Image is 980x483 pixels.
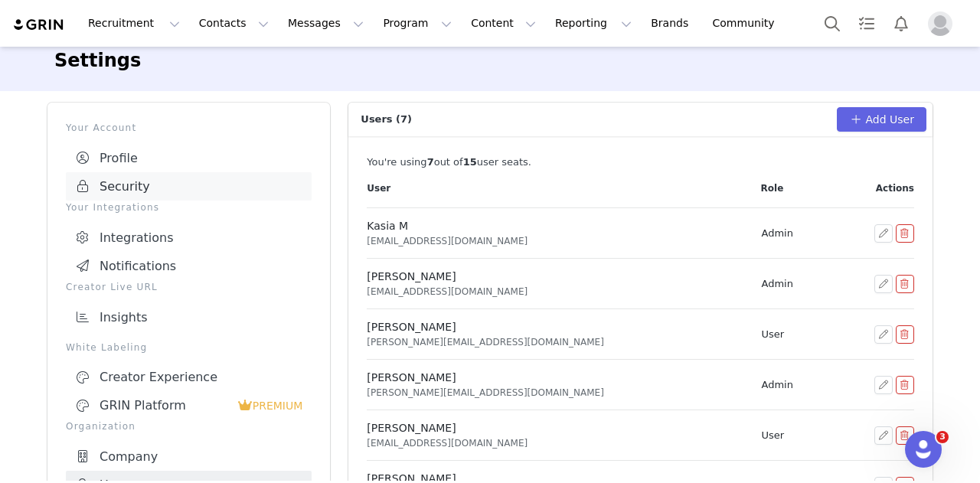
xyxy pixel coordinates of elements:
[12,18,66,32] img: grin logo
[367,220,408,232] span: Kasia M
[905,431,942,468] iframe: Intercom live chat
[253,400,303,412] span: PREMIUM
[928,11,952,36] img: placeholder-profile.jpg
[367,371,456,383] span: [PERSON_NAME]
[752,208,832,259] td: Admin
[367,335,741,349] div: [PERSON_NAME][EMAIL_ADDRESS][DOMAIN_NAME]
[832,169,914,208] th: Actions
[837,107,926,132] button: Add User
[66,201,312,214] p: Your Integrations
[850,6,884,41] a: Tasks
[75,398,237,413] div: GRIN Platform
[66,391,312,419] a: GRIN Platform PREMIUM
[752,309,832,360] td: User
[348,103,837,136] p: Users (7)
[367,422,456,434] span: [PERSON_NAME]
[66,252,312,280] a: Notifications
[752,360,832,410] td: Admin
[367,234,741,248] div: [EMAIL_ADDRESS][DOMAIN_NAME]
[66,442,312,471] a: Company
[462,6,545,41] button: Content
[642,6,702,41] a: Brands
[704,6,791,41] a: Community
[367,436,741,450] div: [EMAIL_ADDRESS][DOMAIN_NAME]
[752,259,832,309] td: Admin
[884,6,918,41] button: Notifications
[66,172,312,201] a: Security
[66,121,312,135] p: Your Account
[66,364,312,391] a: Creator Experience
[190,6,278,41] button: Contacts
[66,144,312,172] a: Profile
[523,156,528,168] span: s
[79,6,189,41] button: Recruitment
[279,6,373,41] button: Messages
[75,370,302,385] div: Creator Experience
[463,156,477,168] strong: 15
[427,156,434,168] strong: 7
[367,270,456,282] span: [PERSON_NAME]
[367,321,456,333] span: [PERSON_NAME]
[66,419,312,433] p: Organization
[367,169,751,208] th: User
[367,155,914,170] div: You're using out of user seat .
[919,11,968,36] button: Profile
[752,169,832,208] th: Role
[815,6,849,41] button: Search
[936,431,949,443] span: 3
[66,224,312,252] a: Integrations
[367,386,741,400] div: [PERSON_NAME][EMAIL_ADDRESS][DOMAIN_NAME]
[752,410,832,461] td: User
[374,6,461,41] button: Program
[66,341,312,354] p: White Labeling
[66,303,312,331] a: Insights
[367,285,741,299] div: [EMAIL_ADDRESS][DOMAIN_NAME]
[546,6,641,41] button: Reporting
[66,280,312,294] p: Creator Live URL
